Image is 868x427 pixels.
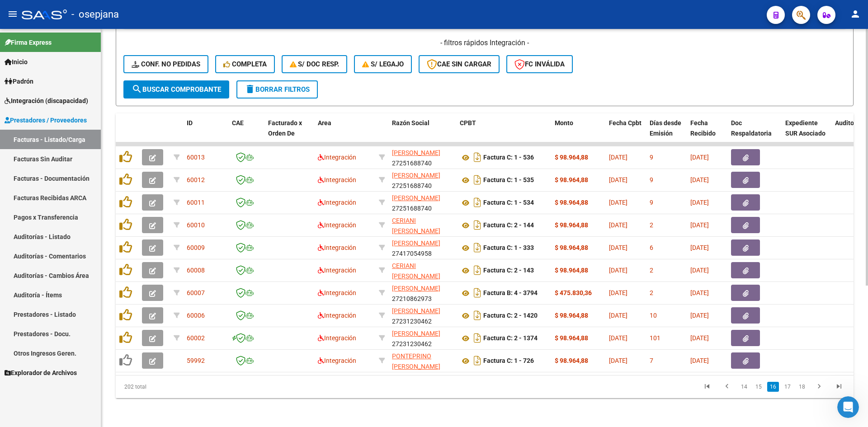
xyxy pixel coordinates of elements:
span: Fecha Recibido [690,119,716,137]
span: - osepjana [71,5,119,24]
strong: Factura B: 4 - 3794 [483,290,538,297]
span: [DATE] [609,334,627,342]
strong: $ 98.964,88 [555,176,588,183]
span: Días desde Emisión [650,119,681,137]
a: go to first page [698,382,716,392]
strong: Factura C: 1 - 534 [483,199,534,206]
i: Descargar documento [472,286,483,300]
datatable-header-cell: Monto [551,113,605,153]
span: [DATE] [690,267,709,274]
span: Borrar Filtros [245,85,310,94]
strong: $ 475.830,36 [555,289,592,296]
span: 10 [650,312,657,319]
button: Buscar Comprobante [123,80,229,99]
span: [DATE] [609,199,627,206]
span: [DATE] [609,267,627,274]
datatable-header-cell: Area [314,113,375,153]
strong: Factura C: 1 - 535 [483,177,534,184]
span: ID [187,119,193,127]
span: Inicio [5,57,28,67]
span: 60010 [187,221,205,229]
div: 27251688740 [392,170,453,189]
span: [DATE] [690,357,709,364]
span: Monto [555,119,573,127]
div: 27210862973 [392,283,453,302]
span: 9 [650,199,653,206]
span: Integración [318,221,356,229]
span: Auditoria [835,119,862,127]
li: page 16 [766,379,780,394]
li: page 15 [751,379,766,394]
datatable-header-cell: Doc Respaldatoria [727,113,782,153]
datatable-header-cell: Días desde Emisión [646,113,687,153]
span: S/ Doc Resp. [290,60,340,68]
span: [PERSON_NAME] [392,307,440,314]
strong: $ 98.964,88 [555,334,588,342]
a: go to last page [830,382,848,392]
span: [DATE] [690,154,709,161]
i: Descargar documento [472,308,483,323]
i: Descargar documento [472,331,483,345]
strong: Factura C: 2 - 144 [483,222,534,229]
span: [DATE] [609,154,627,161]
div: 27231230462 [392,328,453,347]
span: Padrón [5,76,33,86]
span: CPBT [460,119,476,127]
span: Integración [318,267,356,274]
span: 2 [650,221,653,229]
span: 2 [650,289,653,296]
i: Descargar documento [472,353,483,368]
a: 17 [782,382,793,392]
span: [PERSON_NAME] [392,149,440,156]
span: Integración [318,289,356,296]
datatable-header-cell: Fecha Cpbt [605,113,646,153]
strong: Factura C: 2 - 1420 [483,312,538,319]
mat-icon: menu [7,9,18,19]
span: Conf. no pedidas [132,60,200,68]
span: 7 [650,357,653,364]
span: CERIANI [PERSON_NAME] [392,217,440,235]
a: 15 [753,382,764,392]
span: 6 [650,244,653,251]
i: Descargar documento [472,218,483,232]
span: [PERSON_NAME] [392,172,440,179]
span: [DATE] [609,357,627,364]
i: Descargar documento [472,150,483,164]
li: page 14 [737,379,751,394]
span: [DATE] [690,244,709,251]
i: Descargar documento [472,263,483,277]
div: 27251688740 [392,148,453,167]
span: Integración [318,312,356,319]
span: 60011 [187,199,205,206]
div: 202 total [116,375,262,398]
div: 27251688740 [392,193,453,212]
strong: Factura C: 2 - 1374 [483,335,538,342]
span: [PERSON_NAME] [392,239,440,247]
span: Doc Respaldatoria [731,119,772,137]
span: Integración (discapacidad) [5,96,88,106]
span: Prestadores / Proveedores [5,115,87,125]
button: Borrar Filtros [236,80,318,99]
span: 60002 [187,334,205,342]
a: 18 [796,382,808,392]
span: Area [318,119,331,127]
span: CERIANI [PERSON_NAME] [392,262,440,280]
datatable-header-cell: Fecha Recibido [687,113,727,153]
span: 59992 [187,357,205,364]
strong: $ 98.964,88 [555,244,588,251]
div: 27231230462 [392,306,453,325]
span: Explorador de Archivos [5,368,77,378]
span: [DATE] [690,289,709,296]
mat-icon: search [132,84,142,94]
span: [PERSON_NAME] [392,194,440,202]
a: go to next page [811,382,828,392]
button: Conf. no pedidas [123,55,208,73]
a: 16 [767,382,779,392]
button: Completa [215,55,275,73]
strong: $ 98.964,88 [555,154,588,161]
strong: $ 98.964,88 [555,267,588,274]
strong: $ 98.964,88 [555,199,588,206]
div: 27366449855 [392,351,453,370]
span: 60007 [187,289,205,296]
span: [DATE] [609,312,627,319]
